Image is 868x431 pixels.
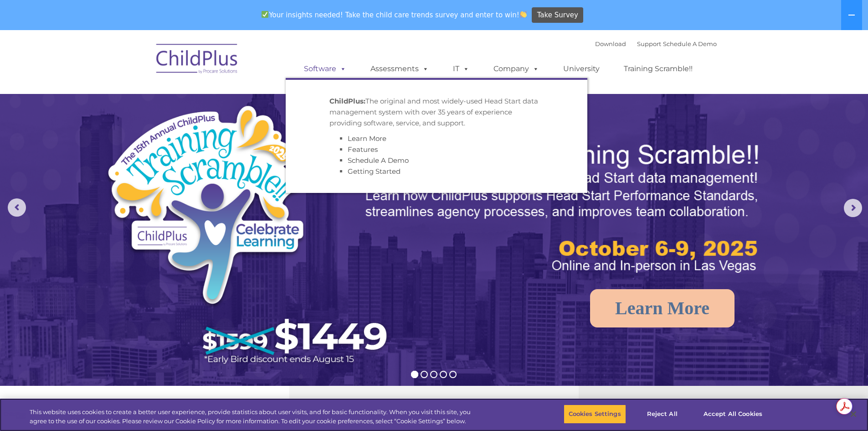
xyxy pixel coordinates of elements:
div: This website uses cookies to create a better user experience, provide statistics about user visit... [30,408,478,426]
span: Last name [127,60,154,67]
a: Take Survey [532,7,583,23]
a: Schedule A Demo [348,156,409,165]
a: Features [348,145,378,154]
a: IT [444,60,478,78]
img: ✅ [262,11,268,18]
font: | [595,40,717,47]
span: Take Survey [537,7,578,23]
a: Training Scramble!! [615,60,702,78]
a: University [554,60,609,78]
span: Phone number [127,98,165,104]
a: Download [595,40,626,47]
a: Schedule A Demo [663,40,717,47]
button: Reject All [634,405,691,424]
img: ChildPlus by Procare Solutions [152,37,243,83]
a: Support [637,40,661,47]
button: Cookies Settings [564,405,626,424]
a: Assessments [361,60,438,78]
strong: ChildPlus: [329,97,365,105]
a: Learn More [348,134,386,143]
a: Software [295,60,355,78]
a: Learn More [590,289,734,327]
a: Getting Started [348,167,401,176]
img: 👏 [520,11,527,18]
a: Company [484,60,548,78]
button: Accept All Cookies [699,405,767,424]
span: Your insights needed! Take the child care trends survey and enter to win! [258,6,531,24]
p: The original and most widely-used Head Start data management system with over 35 years of experie... [329,96,544,129]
